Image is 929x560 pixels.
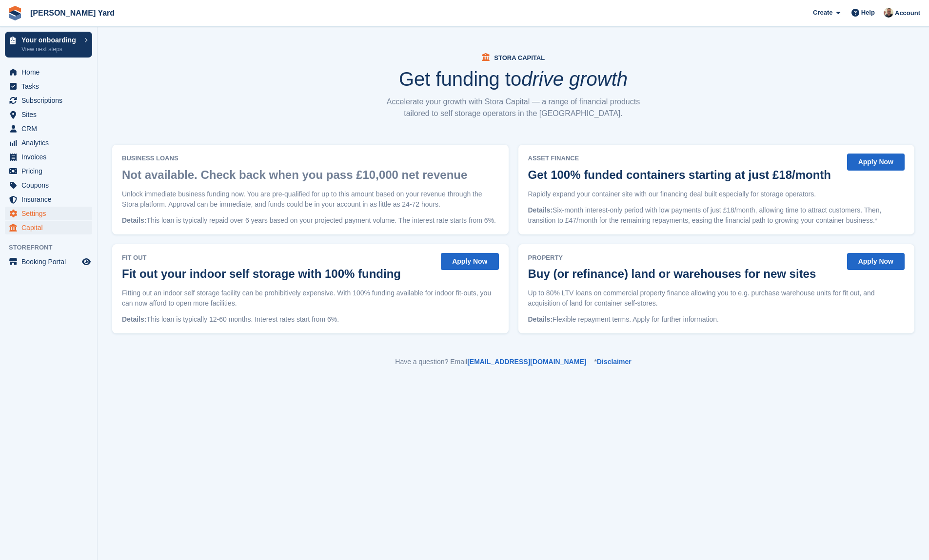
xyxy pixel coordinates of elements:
[5,207,92,220] a: menu
[528,206,553,214] span: Details:
[122,168,467,181] h2: Not available. Check back when you pass £10,000 net revenue
[5,108,92,121] a: menu
[528,253,821,263] span: Property
[122,253,406,263] span: Fit Out
[441,253,498,270] button: Apply Now
[8,6,22,20] img: stora-icon-8386f47178a22dfd0bd8f6a31ec36ba5ce8667c1dd55bd0f319d3a0aa187defe.svg
[528,315,553,323] span: Details:
[21,65,80,79] span: Home
[5,178,92,192] a: menu
[528,205,905,226] p: Six-month interest-only period with low payments of just £18/month, allowing time to attract cust...
[21,108,80,121] span: Sites
[399,69,628,89] h1: Get funding to
[122,189,499,210] p: Unlock immediate business funding now. You are pre-qualified for up to this amount based on your ...
[21,79,80,93] span: Tasks
[895,8,920,18] span: Account
[467,358,586,366] a: [EMAIL_ADDRESS][DOMAIN_NAME]
[5,32,92,58] a: Your onboarding View next steps
[813,8,832,18] span: Create
[5,136,92,150] a: menu
[80,256,92,268] a: Preview store
[528,288,905,309] p: Up to 80% LTV loans on commercial property finance allowing you to e.g. purchase warehouse units ...
[122,267,401,280] h2: Fit out your indoor self storage with 100% funding
[122,288,499,309] p: Fitting out an indoor self storage facility can be prohibitively expensive. With 100% funding ava...
[122,315,147,323] span: Details:
[5,79,92,93] a: menu
[5,150,92,164] a: menu
[21,150,80,164] span: Invoices
[112,357,914,367] p: Have a question? Email *
[528,168,831,181] h2: Get 100% funded containers starting at just £18/month
[21,207,80,220] span: Settings
[5,193,92,206] a: menu
[528,154,836,163] span: Asset Finance
[26,5,119,21] a: [PERSON_NAME] Yard
[884,8,893,18] img: Si Allen
[122,314,499,325] p: This loan is typically 12-60 months. Interest rates start from 6%.
[5,65,92,79] a: menu
[21,178,80,192] span: Coupons
[494,54,545,61] span: Stora Capital
[21,221,80,234] span: Capital
[5,94,92,107] a: menu
[5,164,92,178] a: menu
[21,255,80,269] span: Booking Portal
[122,154,472,163] span: Business Loans
[122,216,147,224] span: Details:
[597,358,632,366] a: Disclaimer
[382,96,645,119] p: Accelerate your growth with Stora Capital — a range of financial products tailored to self storag...
[21,136,80,150] span: Analytics
[847,154,905,171] button: Apply Now
[9,243,97,252] span: Storefront
[21,193,80,206] span: Insurance
[847,253,905,270] button: Apply Now
[5,122,92,135] a: menu
[528,189,905,199] p: Rapidly expand your container site with our financing deal built especially for storage operators.
[21,94,80,107] span: Subscriptions
[5,255,92,269] a: menu
[861,8,875,18] span: Help
[21,37,79,43] p: Your onboarding
[521,68,628,90] i: drive growth
[122,215,499,226] p: This loan is typically repaid over 6 years based on your projected payment volume. The interest r...
[21,122,80,135] span: CRM
[21,45,79,54] p: View next steps
[21,164,80,178] span: Pricing
[528,267,816,280] h2: Buy (or refinance) land or warehouses for new sites
[5,221,92,234] a: menu
[528,314,905,325] p: Flexible repayment terms. Apply for further information.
